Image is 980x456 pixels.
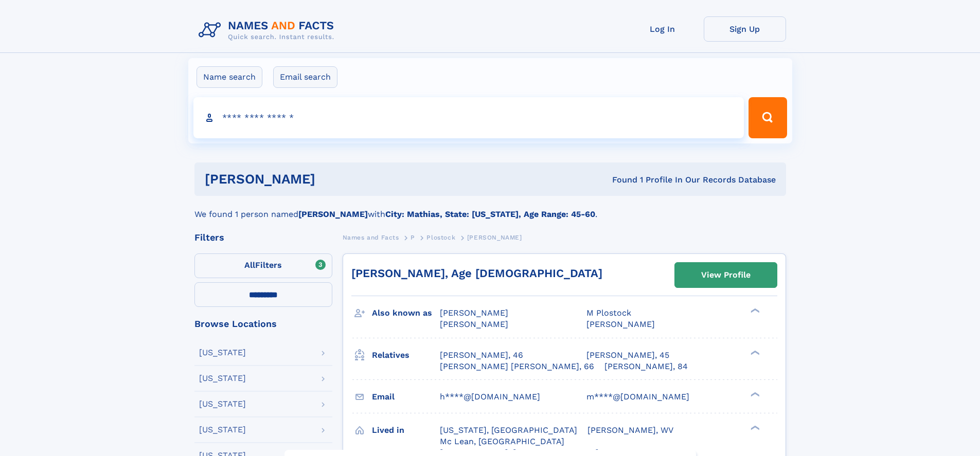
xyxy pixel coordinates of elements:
div: [US_STATE] [199,426,246,434]
a: [PERSON_NAME], Age [DEMOGRAPHIC_DATA] [351,267,602,280]
span: [PERSON_NAME], WV [587,425,673,435]
b: [PERSON_NAME] [298,209,368,219]
input: search input [193,97,744,138]
div: Found 1 Profile In Our Records Database [464,174,776,186]
h3: Email [372,388,440,406]
label: Name search [197,66,262,88]
div: ❯ [748,424,760,431]
div: ❯ [748,307,760,314]
a: Names and Facts [343,231,399,244]
h3: Also known as [372,304,440,322]
a: Log In [621,16,704,42]
a: Plostock [426,231,455,244]
h3: Lived in [372,422,440,439]
div: ❯ [748,349,760,356]
a: P [411,231,415,244]
b: City: Mathias, State: [US_STATE], Age Range: 45-60 [385,209,595,219]
span: [PERSON_NAME] [440,308,508,318]
a: [PERSON_NAME], 46 [440,350,523,361]
img: Logo Names and Facts [194,16,343,44]
div: Browse Locations [194,319,332,329]
a: View Profile [675,263,777,287]
div: [US_STATE] [199,349,246,357]
div: ❯ [748,391,760,397]
span: [US_STATE], [GEOGRAPHIC_DATA] [440,425,577,435]
a: Sign Up [704,16,786,42]
div: [US_STATE] [199,400,246,408]
a: [PERSON_NAME] [PERSON_NAME], 66 [440,361,594,372]
span: [PERSON_NAME] [440,319,508,329]
h1: [PERSON_NAME] [205,173,464,186]
div: We found 1 person named with . [194,196,786,221]
span: P [411,234,415,241]
button: Search Button [749,97,787,138]
span: M Plostock [586,308,631,318]
div: View Profile [701,263,751,287]
div: Filters [194,233,332,242]
a: [PERSON_NAME], 45 [586,350,669,361]
span: [PERSON_NAME] [586,319,655,329]
span: Plostock [426,234,455,241]
span: Mc Lean, [GEOGRAPHIC_DATA] [440,436,564,446]
h3: Relatives [372,346,440,364]
label: Filters [194,253,332,278]
div: [US_STATE] [199,374,246,382]
a: [PERSON_NAME], 84 [604,361,688,372]
span: [PERSON_NAME] [467,234,522,241]
span: All [244,260,255,270]
label: Email search [273,66,337,88]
